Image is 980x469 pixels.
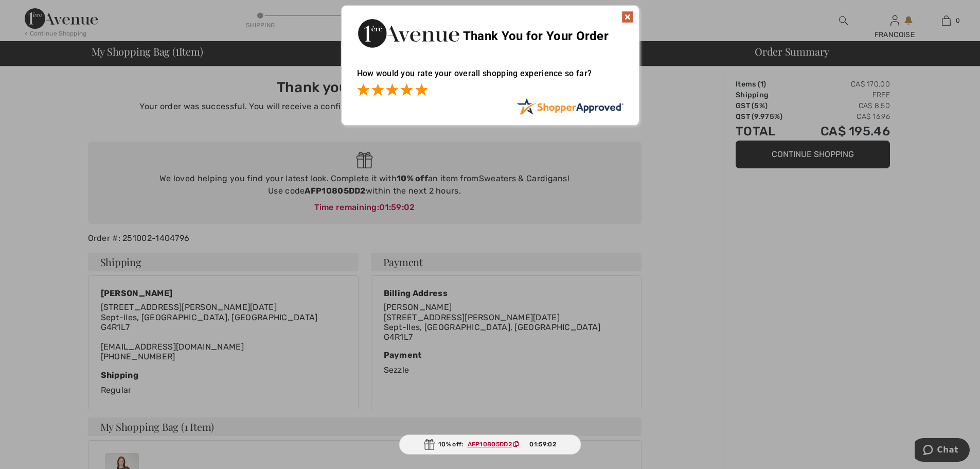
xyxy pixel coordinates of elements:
[399,435,581,455] div: 10% off:
[357,58,623,98] div: How would you rate your overall shopping experience so far?
[529,440,556,449] span: 01:59:02
[621,11,634,23] img: x
[23,7,44,16] span: Chat
[424,439,434,450] img: Gift.svg
[357,16,460,50] img: Thank You for Your Order
[463,29,609,43] span: Thank You for Your Order
[468,441,512,448] ins: AFP10805DD2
